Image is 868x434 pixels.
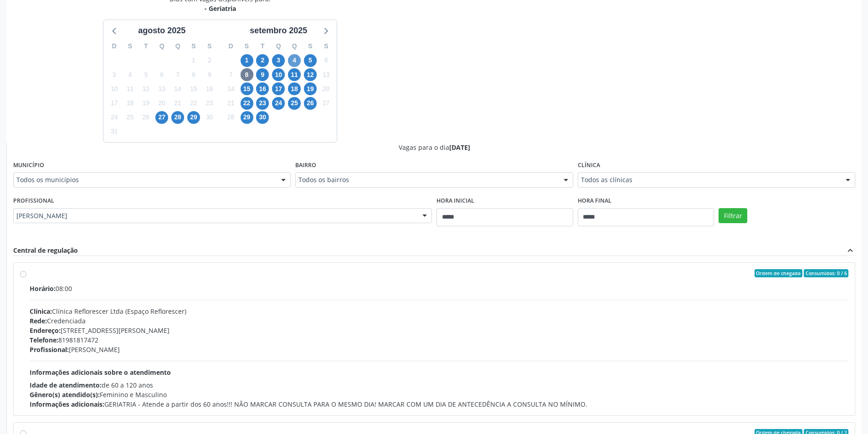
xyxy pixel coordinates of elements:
span: Endereço: [30,326,61,335]
span: domingo, 31 de agosto de 2025 [108,125,121,138]
span: Telefone: [30,336,58,344]
span: Rede: [30,317,47,325]
span: Todos os bairros [298,175,554,184]
span: segunda-feira, 22 de setembro de 2025 [241,97,253,110]
span: domingo, 24 de agosto de 2025 [108,111,121,124]
label: Hora final [578,194,611,208]
span: quinta-feira, 18 de setembro de 2025 [288,82,301,95]
span: sexta-feira, 15 de agosto de 2025 [187,82,200,95]
span: domingo, 21 de setembro de 2025 [225,97,237,110]
span: quarta-feira, 24 de setembro de 2025 [272,97,285,110]
span: terça-feira, 30 de setembro de 2025 [256,111,269,124]
span: sábado, 23 de agosto de 2025 [203,97,216,110]
span: sábado, 27 de setembro de 2025 [320,97,333,110]
div: - Geriatria [169,4,271,13]
span: sábado, 2 de agosto de 2025 [203,54,216,67]
label: Clínica [578,158,600,173]
span: segunda-feira, 29 de setembro de 2025 [241,111,253,124]
span: Ordem de chegada [755,269,802,277]
span: sexta-feira, 8 de agosto de 2025 [187,68,200,81]
span: quarta-feira, 3 de setembro de 2025 [272,54,285,67]
div: D [106,39,122,53]
span: sexta-feira, 12 de setembro de 2025 [304,68,317,81]
button: Filtrar [719,208,747,224]
span: quinta-feira, 4 de setembro de 2025 [288,54,301,67]
div: S [303,39,318,53]
span: sexta-feira, 5 de setembro de 2025 [304,54,317,67]
div: Q [287,39,303,53]
label: Profissional [13,194,54,208]
div: S [201,39,217,53]
span: quarta-feira, 13 de agosto de 2025 [155,82,168,95]
span: Informações adicionais: [30,400,104,408]
span: terça-feira, 5 de agosto de 2025 [139,68,152,81]
span: quinta-feira, 14 de agosto de 2025 [171,82,184,95]
span: quinta-feira, 21 de agosto de 2025 [171,97,184,110]
div: T [255,39,271,53]
span: terça-feira, 23 de setembro de 2025 [256,97,269,110]
label: Hora inicial [437,194,474,208]
label: Bairro [295,158,316,173]
span: domingo, 10 de agosto de 2025 [108,82,121,95]
span: terça-feira, 16 de setembro de 2025 [256,82,269,95]
div: S [239,39,255,53]
div: [PERSON_NAME] [30,345,848,354]
span: segunda-feira, 8 de setembro de 2025 [241,68,253,81]
span: quinta-feira, 7 de agosto de 2025 [171,68,184,81]
span: terça-feira, 9 de setembro de 2025 [256,68,269,81]
i: expand_less [845,245,855,255]
span: sábado, 6 de setembro de 2025 [320,54,333,67]
div: [STREET_ADDRESS][PERSON_NAME] [30,326,848,335]
span: terça-feira, 12 de agosto de 2025 [139,82,152,95]
div: Clínica Reflorescer Ltda (Espaço Reflorescer) [30,306,848,316]
span: sexta-feira, 26 de setembro de 2025 [304,97,317,110]
span: sábado, 30 de agosto de 2025 [203,111,216,124]
span: Consumidos: 0 / 6 [804,269,848,277]
span: [PERSON_NAME] [16,211,413,220]
span: Todos as clínicas [581,175,837,184]
span: sábado, 20 de setembro de 2025 [320,82,333,95]
div: Vagas para o dia [13,143,855,152]
div: Central de regulação [13,245,78,255]
div: Feminino e Masculino [30,390,848,399]
span: domingo, 14 de setembro de 2025 [225,82,237,95]
span: sexta-feira, 22 de agosto de 2025 [187,97,200,110]
span: Horário: [30,284,56,293]
span: domingo, 17 de agosto de 2025 [108,97,121,110]
span: domingo, 28 de setembro de 2025 [225,111,237,124]
div: S [186,39,202,53]
span: terça-feira, 2 de setembro de 2025 [256,54,269,67]
span: Clínica: [30,307,52,316]
span: [DATE] [449,143,470,152]
span: domingo, 3 de agosto de 2025 [108,68,121,81]
span: sábado, 16 de agosto de 2025 [203,82,216,95]
span: domingo, 7 de setembro de 2025 [225,68,237,81]
span: quarta-feira, 17 de setembro de 2025 [272,82,285,95]
div: Credenciada [30,316,848,326]
div: GERIATRIA - Atende a partir dos 60 anos!!! NÃO MARCAR CONSULTA PARA O MESMO DIA! MARCAR COM UM DI... [30,399,848,409]
span: quinta-feira, 28 de agosto de 2025 [171,111,184,124]
span: quinta-feira, 11 de setembro de 2025 [288,68,301,81]
span: segunda-feira, 1 de setembro de 2025 [241,54,253,67]
div: S [122,39,138,53]
span: sexta-feira, 29 de agosto de 2025 [187,111,200,124]
span: segunda-feira, 4 de agosto de 2025 [124,68,137,81]
div: T [138,39,154,53]
span: segunda-feira, 11 de agosto de 2025 [124,82,137,95]
span: quarta-feira, 20 de agosto de 2025 [155,97,168,110]
span: segunda-feira, 18 de agosto de 2025 [124,97,137,110]
span: quarta-feira, 27 de agosto de 2025 [155,111,168,124]
span: Profissional: [30,345,69,354]
div: Q [170,39,186,53]
span: segunda-feira, 25 de agosto de 2025 [124,111,137,124]
div: de 60 a 120 anos [30,380,848,390]
span: quinta-feira, 25 de setembro de 2025 [288,97,301,110]
span: segunda-feira, 15 de setembro de 2025 [241,82,253,95]
span: terça-feira, 19 de agosto de 2025 [139,97,152,110]
div: D [223,39,239,53]
span: sábado, 13 de setembro de 2025 [320,68,333,81]
span: Informações adicionais sobre o atendimento [30,368,171,377]
div: Q [271,39,287,53]
div: S [318,39,334,53]
span: terça-feira, 26 de agosto de 2025 [139,111,152,124]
